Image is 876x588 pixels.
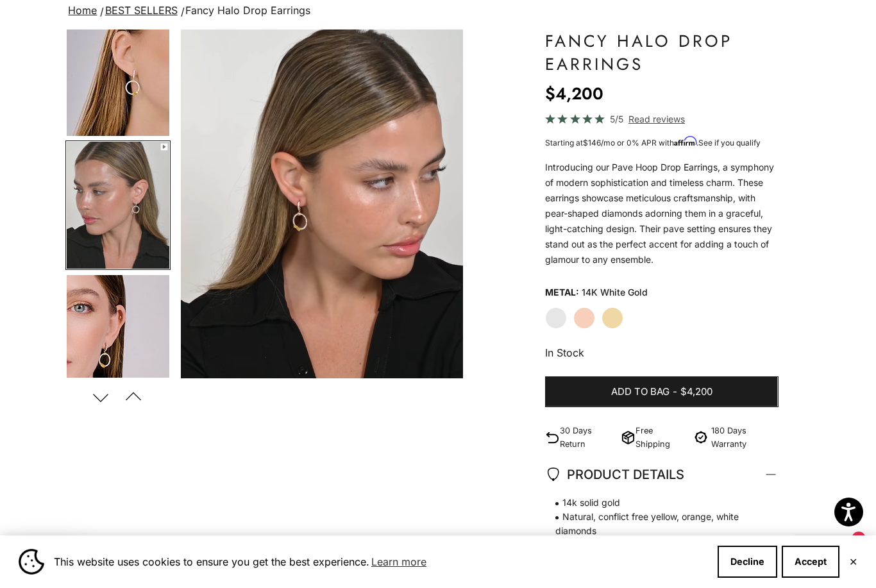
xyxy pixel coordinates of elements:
[105,4,178,17] a: BEST SELLERS
[68,4,97,17] a: Home
[698,138,761,147] a: See if you qualify - Learn more about Affirm Financing (opens in modal)
[181,29,463,378] div: Item 6 of 15
[711,424,779,451] p: 180 Days Warranty
[718,546,777,578] button: Decline
[19,549,44,575] img: Cookie banner
[545,112,778,126] a: 5/5 Read reviews
[545,464,684,485] span: PRODUCT DETAILS
[65,274,171,403] button: Go to item 7
[545,283,579,302] legend: Metal:
[545,510,765,538] span: Natural, conflict free yellow, orange, white diamonds
[545,376,778,407] button: Add to bag-$4,200
[583,138,601,147] span: $146
[67,275,169,402] img: #YellowGold #WhiteGold #RoseGold
[636,424,686,451] p: Free Shipping
[560,424,615,451] p: 30 Days Return
[545,344,778,361] p: In Stock
[67,142,169,269] img: #YellowGold #RoseGold #WhiteGold
[545,81,603,106] sale-price: $4,200
[65,2,810,20] nav: breadcrumbs
[628,112,685,126] span: Read reviews
[782,546,839,578] button: Accept
[582,283,648,302] variant-option-value: 14K White Gold
[545,29,778,76] h1: Fancy Halo Drop Earrings
[369,552,428,571] a: Learn more
[185,4,310,17] span: Fancy Halo Drop Earrings
[849,558,857,566] button: Close
[65,140,171,270] button: Go to item 6
[545,138,761,147] span: Starting at /mo or 0% APR with .
[545,160,778,267] div: Introducing our Pave Hoop Drop Earrings, a symphony of modern sophistication and timeless charm. ...
[674,137,696,146] span: Affirm
[610,112,623,126] span: 5/5
[611,384,670,400] span: Add to bag
[680,384,712,400] span: $4,200
[545,451,778,498] summary: PRODUCT DETAILS
[545,496,765,510] span: 14k solid gold
[54,552,707,571] span: This website uses cookies to ensure you get the best experience.
[65,6,171,137] button: Go to item 5
[181,29,463,378] video: #YellowGold #RoseGold #WhiteGold
[67,8,169,136] img: #YellowGold #WhiteGold #RoseGold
